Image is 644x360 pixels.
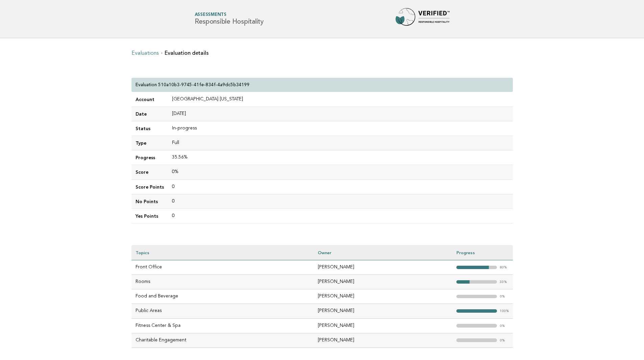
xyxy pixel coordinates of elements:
td: Progress [132,150,168,165]
td: [PERSON_NAME] [314,318,452,333]
td: [PERSON_NAME] [314,289,452,304]
span: Assessments [195,13,264,17]
em: 80% [500,266,507,269]
td: Yes Points [132,209,168,223]
td: 0% [168,165,513,179]
a: Evaluations [132,51,159,56]
td: [PERSON_NAME] [314,333,452,347]
td: [PERSON_NAME] [314,260,452,275]
td: Front Office [132,260,314,275]
td: Fitness Center & Spa [132,318,314,333]
td: Public Areas [132,304,314,318]
em: 0% [500,295,506,298]
td: 0 [168,194,513,209]
td: Charitable Engagement [132,333,314,347]
em: 0% [500,324,506,328]
h1: Responsible Hospitality [195,13,264,25]
td: In-progress [168,121,513,136]
p: Evaluation 510a10b3-9745-41fe-834f-4a9dc5b34199 [136,82,249,88]
strong: "> [456,280,470,284]
td: Rooms [132,275,314,289]
img: Forbes Travel Guide [396,8,450,30]
em: 33% [500,280,507,284]
td: 0 [168,209,513,223]
td: [PERSON_NAME] [314,304,452,318]
th: Progress [452,245,513,260]
td: 35.56% [168,150,513,165]
td: Food and Beverage [132,289,314,304]
td: No Points [132,194,168,209]
em: 100% [500,309,509,313]
th: Topics [132,245,314,260]
td: Account [132,92,168,107]
td: [GEOGRAPHIC_DATA] [US_STATE] [168,92,513,107]
td: Score Points [132,179,168,194]
td: Score [132,165,168,179]
td: [DATE] [168,107,513,121]
li: Evaluation details [161,50,209,56]
strong: "> [456,266,489,269]
td: [PERSON_NAME] [314,275,452,289]
em: 0% [500,339,506,342]
td: 0 [168,179,513,194]
td: Status [132,121,168,136]
td: Type [132,136,168,150]
strong: "> [456,309,497,313]
th: Owner [314,245,452,260]
td: Full [168,136,513,150]
td: Date [132,107,168,121]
